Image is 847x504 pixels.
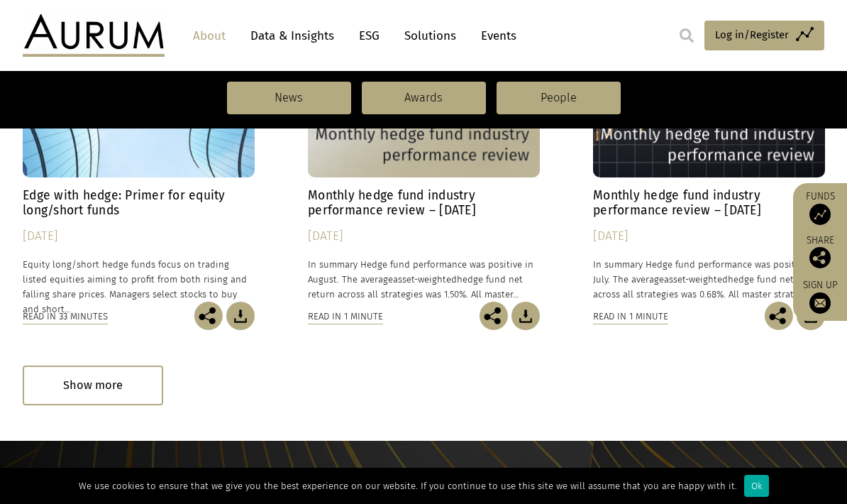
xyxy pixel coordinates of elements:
[593,226,825,246] div: [DATE]
[227,82,351,114] a: News
[800,236,840,268] div: Share
[186,23,233,49] a: About
[393,274,457,285] span: asset-weighted
[23,14,165,57] img: Aurum
[593,188,825,218] h4: Monthly hedge fund industry performance review – [DATE]
[664,274,728,285] span: asset-weighted
[809,204,831,225] img: Access Funds
[194,302,223,330] img: Share this post
[308,257,540,302] p: In summary Hedge fund performance was positive in August. The average hedge fund net return acros...
[23,309,108,324] div: Read in 33 minutes
[511,302,540,330] img: Download Article
[23,32,255,302] a: Insights Edge with hedge: Primer for equity long/short funds [DATE] Equity long/short hedge funds...
[362,82,486,114] a: Awards
[800,190,840,225] a: Funds
[680,28,694,43] img: search.svg
[226,302,255,330] img: Download Article
[308,188,540,218] h4: Monthly hedge fund industry performance review – [DATE]
[704,21,824,50] a: Log in/Register
[593,257,825,302] p: In summary Hedge fund performance was positive in July. The average hedge fund net return across ...
[308,226,540,246] div: [DATE]
[744,475,769,497] div: Ok
[23,226,255,246] div: [DATE]
[23,188,255,218] h4: Edge with hedge: Primer for equity long/short funds
[497,82,621,114] a: People
[715,26,789,43] span: Log in/Register
[800,279,840,314] a: Sign up
[23,257,255,317] p: Equity long/short hedge funds focus on trading listed equities aiming to profit from both rising ...
[352,23,387,49] a: ESG
[23,366,163,405] div: Show more
[809,292,831,314] img: Sign up to our newsletter
[765,302,793,330] img: Share this post
[308,32,540,302] a: Hedge Fund Data Monthly hedge fund industry performance review – [DATE] [DATE] In summary Hedge f...
[474,23,516,49] a: Events
[593,32,825,302] a: Hedge Fund Data Monthly hedge fund industry performance review – [DATE] [DATE] In summary Hedge f...
[397,23,463,49] a: Solutions
[593,309,668,324] div: Read in 1 minute
[308,309,383,324] div: Read in 1 minute
[243,23,341,49] a: Data & Insights
[480,302,508,330] img: Share this post
[809,247,831,268] img: Share this post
